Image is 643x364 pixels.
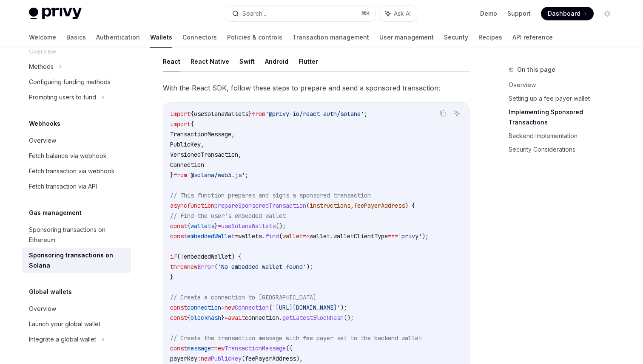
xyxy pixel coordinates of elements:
[170,304,187,311] span: const
[225,314,228,322] span: =
[170,130,231,138] span: TransactionMessage
[22,179,131,194] a: Fetch transaction via API
[293,27,369,48] a: Transaction management
[170,314,187,322] span: const
[170,273,174,281] span: }
[227,27,282,48] a: Policies & controls
[310,232,330,240] span: wallet
[22,222,131,248] a: Sponsoring transactions on Ethereum
[364,110,367,118] span: ;
[187,344,211,352] span: message
[22,148,131,164] a: Fetch balance via webhook
[201,141,204,148] span: ,
[22,248,131,273] a: Sponsoring transactions on Solana
[170,355,201,362] span: payerKey:
[214,263,218,271] span: (
[187,202,214,209] span: function
[211,355,242,362] span: PublicKey
[170,253,177,260] span: if
[191,110,194,118] span: {
[29,304,56,314] div: Overview
[517,65,555,75] span: On this page
[170,110,191,118] span: import
[226,6,375,21] button: Search...⌘K
[214,222,218,230] span: }
[279,314,282,322] span: .
[29,27,56,48] a: Welcome
[509,78,621,92] a: Overview
[548,9,580,18] span: Dashboard
[29,92,96,102] div: Prompting users to fund
[194,110,248,118] span: useSolanaWallets
[512,27,553,48] a: API reference
[29,151,107,161] div: Fetch balance via webhook
[444,27,468,48] a: Security
[218,263,306,271] span: 'No embedded wallet found'
[170,263,187,271] span: throw
[96,27,140,48] a: Authentication
[170,171,174,179] span: }
[299,51,318,71] button: Flutter
[187,171,245,179] span: '@solana/web3.js'
[242,8,266,19] div: Search...
[422,232,429,240] span: );
[303,232,310,240] span: =>
[29,181,97,192] div: Fetch transaction via API
[182,27,217,48] a: Connectors
[29,62,54,72] div: Methods
[541,7,594,20] a: Dashboard
[29,334,96,344] div: Integrate a global wallet
[269,304,272,311] span: (
[174,171,187,179] span: from
[22,301,131,316] a: Overview
[239,51,255,71] button: Swift
[170,222,187,230] span: const
[170,202,187,209] span: async
[282,232,303,240] span: wallet
[350,202,354,209] span: ,
[29,8,82,20] img: light logo
[29,250,126,271] div: Sponsoring transactions on Solana
[170,232,187,240] span: const
[214,202,306,209] span: prepareSponsoredTransaction
[29,135,56,146] div: Overview
[507,9,531,18] a: Support
[509,143,621,156] a: Security Considerations
[296,355,303,362] span: ),
[238,232,262,240] span: wallets
[191,222,214,230] span: wallets
[238,151,242,158] span: ,
[163,82,469,94] span: With the React SDK, follow these steps to prepare and send a sponsored transaction:
[405,202,415,209] span: ) {
[225,344,286,352] span: TransactionMessage
[354,202,405,209] span: feePayerAddress
[231,130,235,138] span: ,
[451,108,462,119] button: Ask AI
[228,314,245,322] span: await
[214,344,225,352] span: new
[29,77,111,87] div: Configuring funding methods
[29,119,60,129] h5: Webhooks
[22,74,131,90] a: Configuring funding methods
[272,304,340,311] span: '[URL][DOMAIN_NAME]'
[191,120,194,128] span: {
[170,344,187,352] span: const
[282,314,344,322] span: getLatestBlockhash
[509,92,621,105] a: Setting up a fee payer wallet
[478,27,502,48] a: Recipes
[245,171,248,179] span: ;
[509,129,621,143] a: Backend Implementation
[170,120,191,128] span: import
[191,51,229,71] button: React Native
[29,287,72,297] h5: Global wallets
[265,51,288,71] button: Android
[225,304,235,311] span: new
[170,334,422,342] span: // Create the transaction message with fee payer set to the backend wallet
[197,263,214,271] span: Error
[22,164,131,179] a: Fetch transaction via webhook
[163,51,180,71] button: React
[248,110,252,118] span: }
[245,355,296,362] span: feePayerAddress
[201,355,211,362] span: new
[29,225,126,245] div: Sponsoring transactions on Ethereum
